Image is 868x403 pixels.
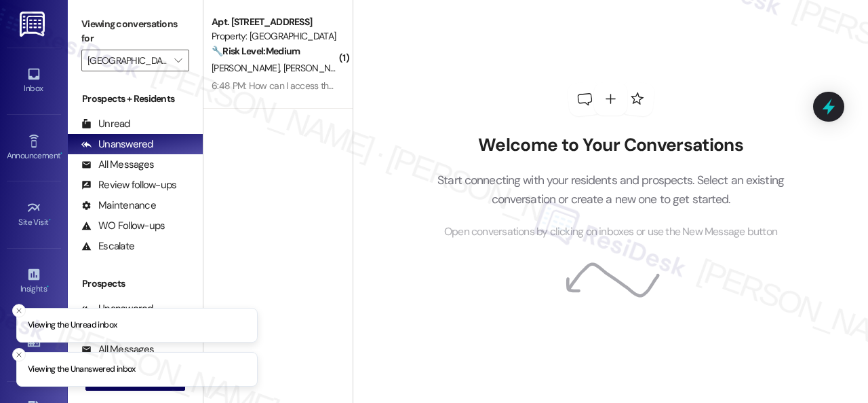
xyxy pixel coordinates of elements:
[81,117,130,131] div: Unread
[7,330,61,366] a: Buildings
[28,364,136,376] p: Viewing the Unanswered inbox
[20,12,47,37] img: ResiDesk Logo
[68,92,203,106] div: Prospects + Residents
[212,45,300,57] strong: 🔧 Risk Level: Medium
[212,80,652,92] div: 6:48 PM: How can I access the package room if I have a package that was delivered but I didn't re...
[60,149,62,158] span: •
[28,319,117,332] p: Viewing the Unread inbox
[7,63,61,99] a: Inbox
[417,171,805,209] p: Start connecting with your residents and prospects. Select an existing conversation or create a n...
[174,55,182,66] i: 
[81,178,176,192] div: Review follow-ups
[81,239,134,253] div: Escalate
[47,282,49,292] span: •
[81,137,153,152] div: Unanswered
[212,62,283,74] span: [PERSON_NAME]
[81,198,156,213] div: Maintenance
[81,14,189,50] label: Viewing conversations for
[212,15,337,29] div: Apt. [STREET_ADDRESS]
[12,304,26,317] button: Close toast
[81,158,154,172] div: All Messages
[68,277,203,291] div: Prospects
[49,215,51,225] span: •
[283,62,351,74] span: [PERSON_NAME]
[212,29,337,43] div: Property: [GEOGRAPHIC_DATA]
[417,135,805,156] h2: Welcome to Your Conversations
[7,263,61,300] a: Insights •
[444,224,777,241] span: Open conversations by clicking on inboxes or use the New Message button
[12,348,26,362] button: Close toast
[87,50,167,71] input: All communities
[81,219,165,233] div: WO Follow-ups
[7,196,61,233] a: Site Visit •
